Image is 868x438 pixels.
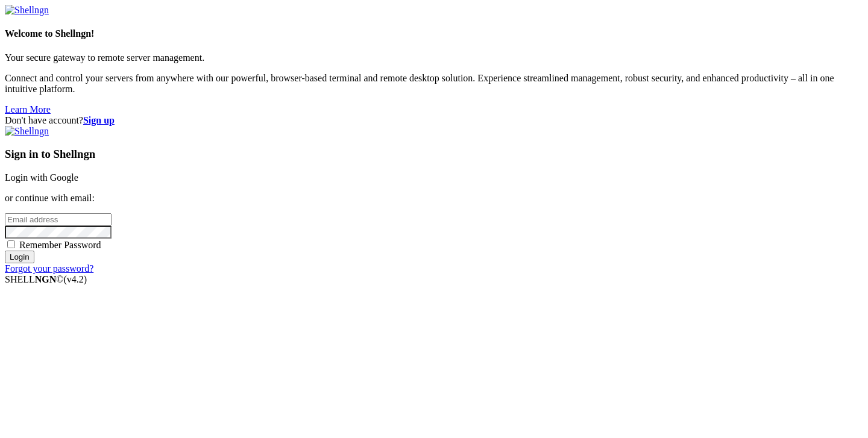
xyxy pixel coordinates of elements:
p: Connect and control your servers from anywhere with our powerful, browser-based terminal and remo... [5,73,863,95]
a: Login with Google [5,172,78,183]
p: or continue with email: [5,193,863,204]
img: Shellngn [5,5,49,16]
input: Email address [5,213,112,226]
b: NGN [35,274,57,284]
a: Sign up [83,115,115,125]
a: Forgot your password? [5,263,93,274]
input: Remember Password [7,240,15,248]
h4: Welcome to Shellngn! [5,28,863,39]
span: 4.2.0 [64,274,87,284]
div: Don't have account? [5,115,863,126]
h3: Sign in to Shellngn [5,148,863,161]
span: SHELL © [5,274,87,284]
p: Your secure gateway to remote server management. [5,52,863,63]
input: Login [5,251,34,263]
a: Learn More [5,104,51,114]
span: Remember Password [19,240,101,250]
img: Shellngn [5,126,49,137]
